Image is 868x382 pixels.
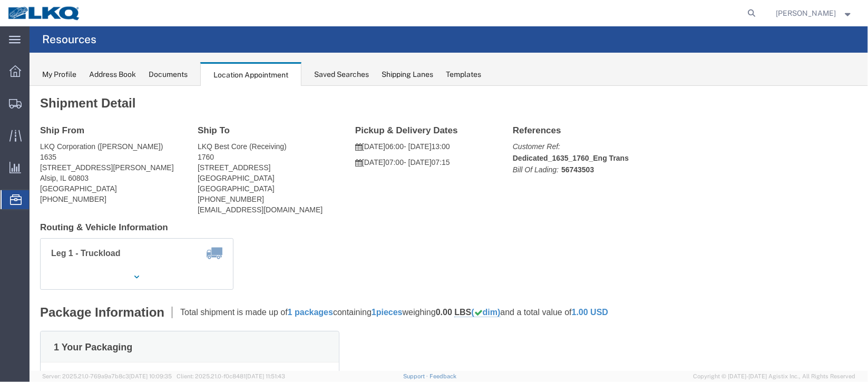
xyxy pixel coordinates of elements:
[89,69,136,80] div: Address Book
[246,373,285,379] span: [DATE] 11:51:43
[42,373,172,379] span: Server: 2025.21.0-769a9a7b8c3
[149,69,188,80] div: Documents
[446,69,481,80] div: Templates
[30,86,868,371] iframe: FS Legacy Container
[693,372,855,381] span: Copyright © [DATE]-[DATE] Agistix Inc., All Rights Reserved
[314,69,369,80] div: Saved Searches
[403,373,430,379] a: Support
[776,7,854,19] button: [PERSON_NAME]
[776,7,836,19] span: Christopher Sanchez
[200,62,301,86] div: Location Appointment
[42,26,96,53] h4: Resources
[129,373,172,379] span: [DATE] 10:09:35
[430,373,456,379] a: Feedback
[177,373,285,379] span: Client: 2025.21.0-f0c8481
[42,69,76,80] div: My Profile
[7,5,81,21] img: logo
[382,69,433,80] div: Shipping Lanes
